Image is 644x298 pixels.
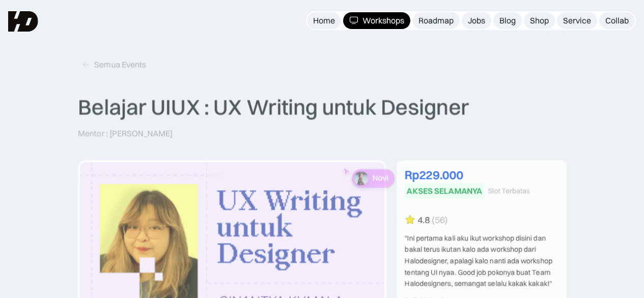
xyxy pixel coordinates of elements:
a: Blog [493,12,522,29]
div: Roadmap [418,15,454,26]
div: 4.8 [417,214,430,225]
div: Slot Terbatas [488,187,530,196]
a: Semua Events [78,57,150,73]
a: Workshops [343,12,410,29]
a: Home [307,12,341,29]
a: Roadmap [412,12,460,29]
div: Semua Events [94,60,146,70]
div: Shop [530,15,549,26]
div: (56) [432,214,448,225]
div: Home [313,15,335,26]
a: Collab [599,12,635,29]
div: AKSES SELAMANYA [407,186,482,197]
div: Rp229.000 [405,169,558,181]
div: Blog [499,15,516,26]
p: Novi [372,173,388,183]
p: Belajar UIUX : UX Writing untuk Designer [78,94,469,120]
a: Shop [524,12,555,29]
a: Service [557,12,597,29]
div: "Ini pertama kali aku ikut workshop disini dan bakal terus ikutan kalo ada workshop dari Halodesi... [405,232,558,289]
div: Jobs [468,15,485,26]
div: Collab [605,15,629,26]
div: Workshops [362,15,404,26]
a: Jobs [462,12,491,29]
p: Mentor : [PERSON_NAME] [78,128,173,139]
div: Service [563,15,591,26]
